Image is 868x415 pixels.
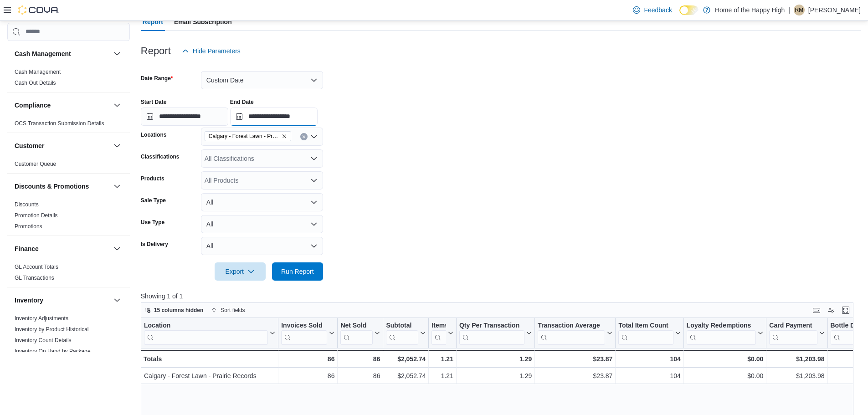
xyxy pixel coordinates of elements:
[459,354,532,364] div: 1.29
[15,348,91,354] a: Inventory On Hand by Package
[826,305,837,316] button: Display options
[386,370,426,381] div: $2,052.74
[15,68,61,76] span: Cash Management
[141,75,173,82] label: Date Range
[7,159,130,173] div: Customer
[15,182,89,191] h3: Discounts & Promotions
[15,49,110,58] button: Cash Management
[281,354,334,364] div: 86
[15,315,68,322] span: Inventory Adjustments
[15,275,54,281] a: GL Transactions
[769,321,817,344] div: Card Payment
[220,262,260,281] span: Export
[310,133,318,140] button: Open list of options
[144,370,275,381] div: Calgary - Forest Lawn - Prairie Records
[340,354,380,364] div: 86
[15,264,58,270] a: GL Account Totals
[7,261,130,287] div: Finance
[15,348,91,355] span: Inventory On Hand by Package
[174,13,232,31] span: Email Subscription
[687,354,764,364] div: $0.00
[15,201,39,208] span: Discounts
[687,321,756,344] div: Loyalty Redemptions
[808,5,861,15] p: [PERSON_NAME]
[143,13,163,31] span: Report
[459,321,524,344] div: Qty Per Transaction
[386,321,418,344] div: Subtotal
[281,321,327,330] div: Invoices Sold
[795,5,804,15] span: RM
[340,321,373,330] div: Net Sold
[215,262,266,281] button: Export
[281,321,327,344] div: Invoices Sold
[144,321,275,344] button: Location
[15,274,54,282] span: GL Transactions
[431,321,446,330] div: Items Per Transaction
[7,199,130,236] div: Discounts & Promotions
[15,120,104,127] a: OCS Transaction Submission Details
[769,370,824,381] div: $1,203.98
[679,15,680,15] span: Dark Mode
[15,141,110,150] button: Customer
[618,321,673,330] div: Total Item Count
[15,201,39,208] a: Discounts
[386,354,426,364] div: $2,052.74
[15,326,89,333] span: Inventory by Product Historical
[629,1,675,19] a: Feedback
[15,182,110,191] button: Discounts & Promotions
[141,175,164,182] label: Products
[687,321,756,330] div: Loyalty Redemptions
[7,118,130,133] div: Compliance
[794,5,805,15] div: Rebecca MacNeill
[230,108,318,126] input: Press the down key to open a popover containing a calendar.
[201,71,323,89] button: Custom Date
[538,321,605,344] div: Transaction Average
[15,101,51,110] h3: Compliance
[679,5,699,15] input: Dark Mode
[431,370,453,381] div: 1.21
[15,296,110,305] button: Inventory
[141,108,228,126] input: Press the down key to open a popover containing a calendar.
[340,321,373,344] div: Net Sold
[201,215,323,233] button: All
[141,219,164,226] label: Use Type
[272,262,323,281] button: Run Report
[15,120,104,127] span: OCS Transaction Submission Details
[687,370,764,381] div: $0.00
[459,321,532,344] button: Qty Per Transaction
[141,241,168,248] label: Is Delivery
[112,295,123,306] button: Inventory
[112,100,123,111] button: Compliance
[15,223,42,230] a: Promotions
[300,133,308,140] button: Clear input
[15,326,89,333] a: Inventory by Product Historical
[230,98,254,106] label: End Date
[15,161,56,167] a: Customer Queue
[15,141,44,150] h3: Customer
[141,131,167,138] label: Locations
[840,305,851,316] button: Enter fullscreen
[201,193,323,211] button: All
[459,370,532,381] div: 1.29
[112,181,123,192] button: Discounts & Promotions
[15,79,56,87] span: Cash Out Details
[788,5,790,15] p: |
[687,321,764,344] button: Loyalty Redemptions
[15,49,71,58] h3: Cash Management
[811,305,822,316] button: Keyboard shortcuts
[15,337,72,344] span: Inventory Count Details
[618,321,673,344] div: Total Item Count
[201,237,323,255] button: All
[18,5,59,15] img: Cova
[112,48,123,59] button: Cash Management
[340,370,380,381] div: 86
[154,307,204,314] span: 15 columns hidden
[431,354,453,364] div: 1.21
[15,244,39,253] h3: Finance
[221,307,245,314] span: Sort fields
[141,197,166,204] label: Sale Type
[7,67,130,92] div: Cash Management
[538,354,612,364] div: $23.87
[310,177,318,184] button: Open list of options
[144,321,268,344] div: Location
